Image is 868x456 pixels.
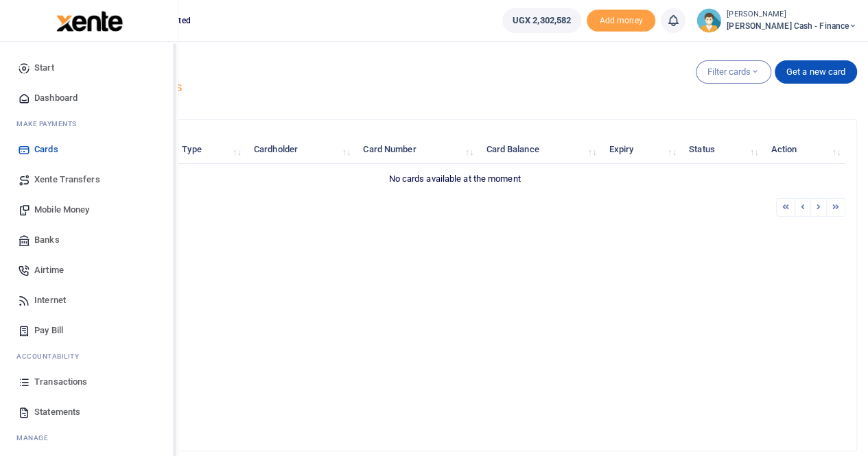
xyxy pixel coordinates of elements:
[64,197,384,218] div: Showing 0 to 0 of 0 entries
[587,14,655,25] a: Add money
[775,60,857,84] a: Get a new card
[34,91,78,105] span: Dashboard
[34,61,54,75] span: Start
[23,433,49,443] span: anage
[696,8,721,33] img: profile-user
[27,351,79,361] span: countability
[11,427,167,448] li: M
[34,405,80,419] span: Statements
[11,315,167,346] a: Pay Bill
[587,10,655,32] span: Add money
[727,20,857,32] span: [PERSON_NAME] Cash - Finance
[34,173,100,187] span: Xente Transfers
[34,293,66,307] span: Internet
[696,8,857,33] a: profile-user [PERSON_NAME] [PERSON_NAME] Cash - Finance
[513,14,571,27] span: UGX 2,302,582
[34,375,87,389] span: Transactions
[355,135,478,165] th: Card Number: activate to sort column ascending
[52,59,857,74] h4: Cards
[502,8,581,33] a: UGX 2,302,582
[23,119,77,129] span: ake Payments
[34,263,64,277] span: Airtime
[696,60,771,84] button: Filter cards
[64,164,845,193] td: No cards available at the moment
[11,285,167,315] a: Internet
[55,15,123,25] a: logo-small logo-large logo-large
[52,81,857,95] h5: Virtual and Physical cards
[681,135,764,165] th: Status: activate to sort column ascending
[34,324,63,337] span: Pay Bill
[11,53,167,83] a: Start
[11,83,167,113] a: Dashboard
[587,10,655,32] li: Toup your wallet
[478,135,601,165] th: Card Balance: activate to sort column ascending
[497,8,587,33] li: Wallet ballance
[11,225,167,255] a: Banks
[11,397,167,427] a: Statements
[11,346,167,367] li: Ac
[601,135,681,165] th: Expiry: activate to sort column ascending
[727,9,857,21] small: [PERSON_NAME]
[11,367,167,397] a: Transactions
[34,233,60,247] span: Banks
[11,255,167,285] a: Airtime
[34,203,89,217] span: Mobile Money
[246,135,355,165] th: Cardholder: activate to sort column ascending
[11,195,167,225] a: Mobile Money
[56,11,123,32] img: logo-large
[174,135,246,165] th: Type: activate to sort column ascending
[11,165,167,195] a: Xente Transfers
[11,113,167,134] li: M
[763,135,845,165] th: Action: activate to sort column ascending
[34,143,58,156] span: Cards
[11,134,167,165] a: Cards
